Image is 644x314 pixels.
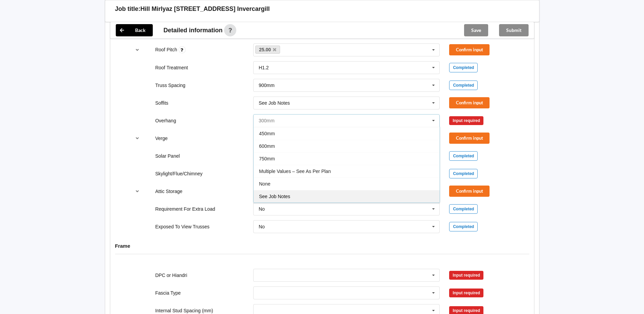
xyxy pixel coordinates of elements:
button: Confirm input [449,133,490,144]
h4: Frame [115,243,529,249]
div: Completed [449,63,478,72]
span: Multiple Values – See As Per Plan [259,169,331,174]
label: Verge [155,136,168,141]
button: reference-toggle [131,44,144,56]
button: Confirm input [449,186,490,197]
div: No [259,224,265,229]
button: reference-toggle [131,132,144,144]
span: See Job Notes [259,194,290,199]
label: Requirement For Extra Load [155,206,215,212]
div: Input required [449,289,483,297]
div: See Job Notes [259,101,290,105]
label: Overhang [155,118,176,123]
div: Input required [449,271,483,280]
span: None [259,181,270,187]
label: Truss Spacing [155,83,185,88]
div: H1.2 [259,65,269,70]
span: Detailed information [164,27,223,33]
span: 600mm [259,143,275,149]
label: Skylight/Flue/Chimney [155,171,202,176]
h3: Hill Mirlyaz [STREET_ADDRESS] Invercargill [141,5,270,13]
button: reference-toggle [131,185,144,197]
span: 450mm [259,131,275,136]
label: Roof Treatment [155,65,188,70]
h3: Job title: [115,5,141,13]
label: Attic Storage [155,189,182,194]
div: Completed [449,151,478,161]
button: Back [116,24,153,36]
div: Completed [449,222,478,231]
label: Solar Panel [155,153,180,159]
button: Confirm input [449,44,490,55]
label: Exposed To View Trusses [155,224,209,229]
div: Input required [449,116,483,125]
label: Internal Stud Spacing (mm) [155,308,213,313]
label: Fascia Type [155,290,181,296]
button: Confirm input [449,97,490,108]
a: 25.00 [255,46,280,54]
div: Completed [449,169,478,178]
label: Roof Pitch [155,47,178,52]
div: Completed [449,204,478,214]
div: 900mm [259,83,275,88]
label: DPC or Hiandri [155,273,187,278]
span: 750mm [259,156,275,161]
div: Completed [449,81,478,90]
div: No [259,207,265,211]
label: Soffits [155,100,168,106]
